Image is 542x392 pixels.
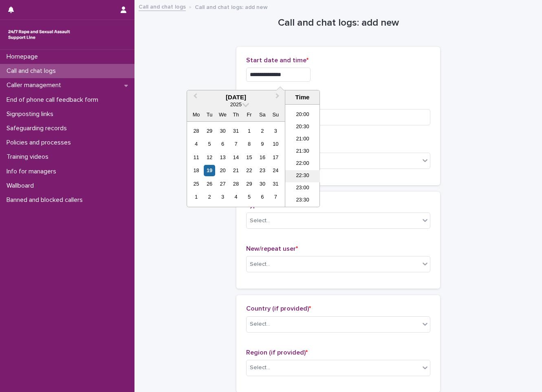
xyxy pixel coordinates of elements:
[191,109,202,120] div: Mo
[204,125,215,136] div: Choose Tuesday, 29 July 2025
[217,109,228,120] div: We
[272,91,285,104] button: Next Month
[244,191,255,202] div: Choose Friday, 5 September 2025
[270,138,281,149] div: Choose Sunday, 10 August 2025
[270,178,281,189] div: Choose Sunday, 31 August 2025
[3,110,60,118] p: Signposting links
[257,152,268,163] div: Choose Saturday, 16 August 2025
[285,158,320,170] li: 22:00
[246,57,308,64] span: Start date and time
[270,109,281,120] div: Su
[3,196,89,204] p: Banned and blocked callers
[246,349,308,356] span: Region (if provided)
[3,67,62,75] p: Call and chat logs
[230,152,241,163] div: Choose Thursday, 14 August 2025
[236,17,440,29] h1: Call and chat logs: add new
[3,96,105,104] p: End of phone call feedback form
[257,178,268,189] div: Choose Saturday, 30 August 2025
[244,109,255,120] div: Fr
[246,305,311,312] span: Country (if provided)
[188,91,201,104] button: Previous Month
[191,138,202,149] div: Choose Monday, 4 August 2025
[285,146,320,158] li: 21:30
[191,178,202,189] div: Choose Monday, 25 August 2025
[217,125,228,136] div: Choose Wednesday, 30 July 2025
[285,195,320,207] li: 23:30
[230,191,241,202] div: Choose Thursday, 4 September 2025
[285,121,320,134] li: 20:30
[217,152,228,163] div: Choose Wednesday, 13 August 2025
[250,320,270,328] div: Select...
[217,191,228,202] div: Choose Wednesday, 3 September 2025
[250,260,270,269] div: Select...
[204,191,215,202] div: Choose Tuesday, 2 September 2025
[204,178,215,189] div: Choose Tuesday, 26 August 2025
[257,109,268,120] div: Sa
[285,182,320,195] li: 23:00
[204,152,215,163] div: Choose Tuesday, 12 August 2025
[244,165,255,176] div: Choose Friday, 22 August 2025
[217,138,228,149] div: Choose Wednesday, 6 August 2025
[3,53,44,61] p: Homepage
[3,139,77,147] p: Policies and processes
[257,125,268,136] div: Choose Saturday, 2 August 2025
[285,109,320,121] li: 20:00
[270,191,281,202] div: Choose Sunday, 7 September 2025
[230,109,241,120] div: Th
[195,2,268,11] p: Call and chat logs: add new
[287,94,317,101] div: Time
[204,109,215,120] div: Tu
[230,178,241,189] div: Choose Thursday, 28 August 2025
[7,26,72,43] img: rhQMoQhaT3yELyF149Cw
[257,165,268,176] div: Choose Saturday, 23 August 2025
[257,138,268,149] div: Choose Saturday, 9 August 2025
[217,178,228,189] div: Choose Wednesday, 27 August 2025
[285,134,320,146] li: 21:00
[270,165,281,176] div: Choose Sunday, 24 August 2025
[230,101,242,107] span: 2025
[191,191,202,202] div: Choose Monday, 1 September 2025
[3,81,68,89] p: Caller management
[191,152,202,163] div: Choose Monday, 11 August 2025
[191,165,202,176] div: Choose Monday, 18 August 2025
[3,125,73,132] p: Safeguarding records
[270,152,281,163] div: Choose Sunday, 17 August 2025
[244,152,255,163] div: Choose Friday, 15 August 2025
[3,182,40,190] p: Wallboard
[217,165,228,176] div: Choose Wednesday, 20 August 2025
[230,138,241,149] div: Choose Thursday, 7 August 2025
[3,168,63,175] p: Info for managers
[204,165,215,176] div: Choose Tuesday, 19 August 2025
[270,125,281,136] div: Choose Sunday, 3 August 2025
[246,245,298,252] span: New/repeat user
[244,178,255,189] div: Choose Friday, 29 August 2025
[250,217,270,225] div: Select...
[139,2,186,11] a: Call and chat logs
[244,138,255,149] div: Choose Friday, 8 August 2025
[230,165,241,176] div: Choose Thursday, 21 August 2025
[191,125,202,136] div: Choose Monday, 28 July 2025
[189,124,282,204] div: month 2025-08
[3,153,55,161] p: Training videos
[285,170,320,182] li: 22:30
[257,191,268,202] div: Choose Saturday, 6 September 2025
[244,125,255,136] div: Choose Friday, 1 August 2025
[230,125,241,136] div: Choose Thursday, 31 July 2025
[250,364,270,372] div: Select...
[187,94,285,101] div: [DATE]
[204,138,215,149] div: Choose Tuesday, 5 August 2025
